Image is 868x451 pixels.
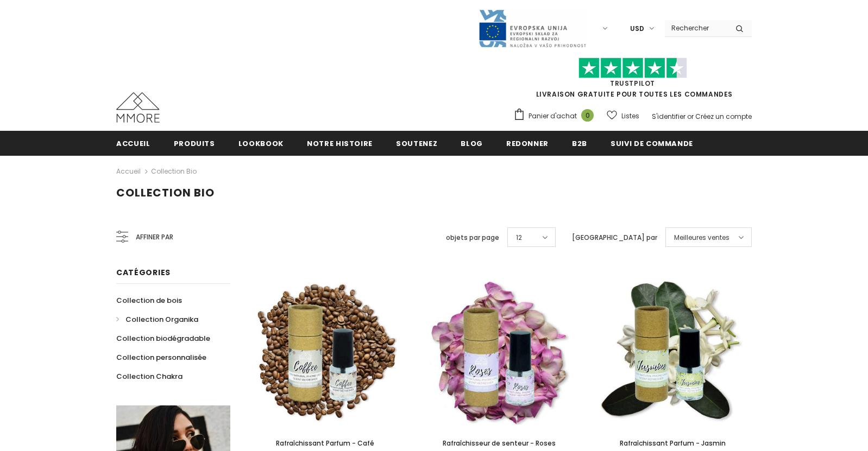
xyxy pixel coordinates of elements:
[443,439,556,448] span: Rafraîchisseur de senteur - Roses
[506,131,549,155] a: Redonner
[687,112,694,121] span: or
[396,138,437,149] span: soutenez
[461,131,483,155] a: Blog
[238,131,284,155] a: Lookbook
[116,295,182,306] span: Collection de bois
[125,314,198,325] span: Collection Organika
[529,111,577,122] span: Panier d'achat
[665,20,727,36] input: Search Site
[276,439,374,448] span: Rafraîchissant Parfum - Café
[506,138,549,149] span: Redonner
[572,232,657,243] label: [GEOGRAPHIC_DATA] par
[478,23,587,33] a: Javni Razpis
[116,131,150,155] a: Accueil
[116,291,182,310] a: Collection de bois
[116,329,210,348] a: Collection biodégradable
[116,371,183,382] span: Collection Chakra
[174,131,215,155] a: Produits
[151,167,197,176] a: Collection Bio
[238,138,284,149] span: Lookbook
[116,165,141,178] a: Accueil
[116,92,160,123] img: Cas MMORE
[116,367,183,386] a: Collection Chakra
[446,232,499,243] label: objets par page
[478,9,587,48] img: Javni Razpis
[572,131,587,155] a: B2B
[572,138,587,149] span: B2B
[621,111,639,122] span: Listes
[116,310,198,329] a: Collection Organika
[396,131,437,155] a: soutenez
[620,439,726,448] span: Rafraîchissant Parfum - Jasmin
[420,437,578,449] a: Rafraîchisseur de senteur - Roses
[630,23,644,34] span: USD
[307,131,373,155] a: Notre histoire
[116,348,206,367] a: Collection personnalisée
[307,138,373,149] span: Notre histoire
[247,437,404,449] a: Rafraîchissant Parfum - Café
[611,138,693,149] span: Suivi de commande
[174,138,215,149] span: Produits
[461,138,483,149] span: Blog
[516,232,522,243] span: 12
[610,79,655,88] a: TrustPilot
[674,232,729,243] span: Meilleures ventes
[136,231,173,243] span: Affiner par
[581,109,594,122] span: 0
[116,138,150,149] span: Accueil
[611,131,693,155] a: Suivi de commande
[578,58,687,79] img: Faites confiance aux étoiles pilotes
[652,112,685,121] a: S'identifier
[513,62,752,99] span: LIVRAISON GRATUITE POUR TOUTES LES COMMANDES
[116,352,206,363] span: Collection personnalisée
[594,437,752,449] a: Rafraîchissant Parfum - Jasmin
[607,106,639,125] a: Listes
[116,185,215,200] span: Collection Bio
[513,108,599,124] a: Panier d'achat 0
[695,112,752,121] a: Créez un compte
[116,333,210,344] span: Collection biodégradable
[116,267,171,278] span: Catégories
